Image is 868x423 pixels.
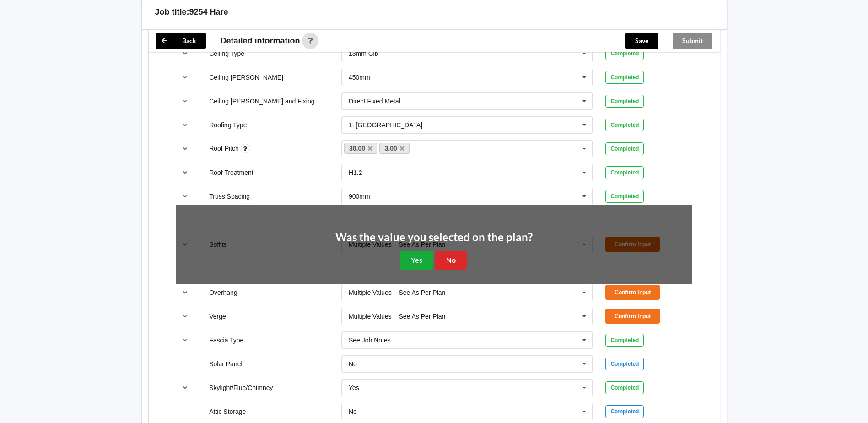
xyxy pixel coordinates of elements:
[176,380,194,396] button: reference-toggle
[344,143,378,154] a: 30.00
[605,119,644,131] div: Completed
[605,142,644,155] div: Completed
[605,95,644,108] div: Completed
[605,47,644,60] div: Completed
[349,289,445,296] div: Multiple Values – See As Per Plan
[209,336,243,344] label: Fascia Type
[349,408,357,415] div: No
[209,169,253,176] label: Roof Treatment
[605,381,644,394] div: Completed
[209,50,244,57] label: Ceiling Type
[209,289,237,296] label: Overhang
[209,384,273,391] label: Skylight/Flue/Chimney
[605,405,644,418] div: Completed
[349,98,400,104] div: Direct Fixed Metal
[209,193,250,200] label: Truss Spacing
[605,71,644,84] div: Completed
[209,313,226,320] label: Verge
[209,360,242,368] label: Solar Panel
[349,74,370,81] div: 450mm
[209,145,240,152] label: Roof Pitch
[349,385,359,391] div: Yes
[625,33,658,49] button: Save
[176,332,194,348] button: reference-toggle
[349,361,357,367] div: No
[209,98,314,105] label: Ceiling [PERSON_NAME] and Fixing
[349,169,362,176] div: H1.2
[605,166,644,179] div: Completed
[349,337,391,343] div: See Job Notes
[379,143,410,154] a: 3.00
[176,164,194,181] button: reference-toggle
[605,309,660,324] button: Confirm input
[156,33,206,49] button: Back
[605,334,644,347] div: Completed
[176,141,194,157] button: reference-toggle
[176,45,194,62] button: reference-toggle
[155,7,189,17] h3: Job title:
[176,284,194,301] button: reference-toggle
[400,251,433,270] button: Yes
[349,313,445,320] div: Multiple Values – See As Per Plan
[349,50,378,57] div: 13mm Gib
[209,74,283,81] label: Ceiling [PERSON_NAME]
[605,285,660,300] button: Confirm input
[349,193,370,200] div: 900mm
[176,69,194,86] button: reference-toggle
[176,117,194,133] button: reference-toggle
[605,190,644,203] div: Completed
[605,358,644,370] div: Completed
[176,308,194,325] button: reference-toggle
[209,408,246,415] label: Attic Storage
[209,121,247,129] label: Roofing Type
[349,122,422,128] div: 1. [GEOGRAPHIC_DATA]
[335,230,533,244] h2: Was the value you selected on the plan?
[176,188,194,205] button: reference-toggle
[189,7,228,17] h3: 9254 Hare
[221,37,300,45] span: Detailed information
[176,93,194,109] button: reference-toggle
[435,251,467,270] button: No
